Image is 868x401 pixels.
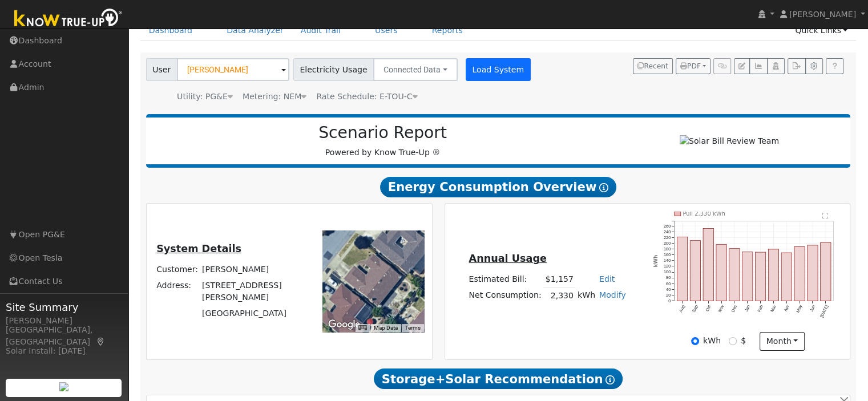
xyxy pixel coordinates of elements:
a: Help Link [826,58,843,74]
td: kWh [575,287,597,304]
text: Jan [744,304,751,313]
rect: onclick="" [729,249,740,301]
span: [PERSON_NAME] [789,10,856,19]
td: [STREET_ADDRESS][PERSON_NAME] [200,277,307,305]
button: Multi-Series Graph [749,58,767,74]
td: $1,157 [543,271,575,287]
td: [PERSON_NAME] [200,261,307,277]
text: 220 [664,235,671,240]
rect: onclick="" [821,242,831,301]
a: Modify [599,290,626,299]
input: Select a User [177,58,289,81]
h2: Scenario Report [158,123,608,143]
text: 120 [664,264,671,269]
span: User [146,58,177,81]
button: Map Data [374,324,398,332]
img: Know True-Up [9,6,128,32]
img: Google [325,317,363,332]
a: Data Analyzer [218,20,292,41]
a: Reports [423,20,471,41]
a: Edit [599,274,615,283]
text: Feb [757,304,764,313]
button: Edit User [734,58,750,74]
a: Open this area in Google Maps (opens a new window) [325,317,363,332]
button: Load System [466,58,531,81]
span: Site Summary [6,299,122,315]
label: kWh [703,335,721,347]
text: 40 [666,287,671,292]
text: Nov [717,304,725,313]
td: 2,330 [543,287,575,304]
rect: onclick="" [690,241,700,301]
a: Dashboard [140,20,201,41]
text: 180 [664,246,671,252]
text:  [822,212,829,219]
td: Address: [155,277,200,305]
text: 260 [664,223,671,228]
text: 160 [664,252,671,257]
rect: onclick="" [781,253,792,301]
a: Users [366,20,406,41]
input: kWh [691,337,699,345]
a: Quick Links [786,20,856,41]
text: Pull 2,330 kWh [683,210,725,217]
a: Audit Trail [292,20,349,41]
a: Map [96,337,106,346]
u: Annual Usage [469,253,546,264]
div: Solar Install: [DATE] [6,345,122,357]
rect: onclick="" [756,252,766,301]
button: Login As [767,58,785,74]
td: [GEOGRAPHIC_DATA] [200,305,307,321]
div: Powered by Know True-Up ® [152,123,614,159]
i: Show Help [599,183,608,192]
text: 0 [668,298,671,303]
div: Utility: PG&E [177,91,233,103]
text: 60 [666,281,671,286]
text: 100 [664,269,671,274]
rect: onclick="" [703,228,713,301]
span: Storage+Solar Recommendation [374,368,623,389]
button: Export Interval Data [788,58,805,74]
td: Estimated Bill: [467,271,543,287]
text: [DATE] [819,304,829,318]
rect: onclick="" [768,249,778,301]
rect: onclick="" [742,252,753,301]
text: Jun [809,304,816,313]
i: Show Help [605,375,615,384]
td: Customer: [155,261,200,277]
a: Terms (opens in new tab) [405,325,421,331]
text: Dec [730,304,738,313]
div: Metering: NEM [243,91,306,103]
text: 80 [666,275,671,280]
label: $ [741,335,746,347]
span: PDF [680,62,701,70]
text: kWh [653,255,659,268]
button: Connected Data [373,58,458,81]
rect: onclick="" [794,246,805,301]
rect: onclick="" [716,245,726,301]
img: retrieve [59,382,68,391]
button: Settings [805,58,823,74]
span: Energy Consumption Overview [380,177,616,197]
text: May [796,304,804,314]
text: Apr [783,304,790,313]
text: 20 [666,293,671,298]
rect: onclick="" [677,237,687,301]
text: Mar [769,304,777,313]
span: Alias: HETOUC [316,92,417,101]
button: Keyboard shortcuts [358,324,366,332]
text: Sep [691,304,699,313]
button: PDF [676,58,710,74]
rect: onclick="" [808,245,818,301]
td: Net Consumption: [467,287,543,304]
text: 140 [664,258,671,263]
input: $ [729,337,737,345]
u: System Details [156,243,241,254]
button: Recent [633,58,673,74]
text: Aug [678,304,686,313]
text: 200 [664,241,671,246]
img: Solar Bill Review Team [680,135,779,147]
span: Electricity Usage [293,58,374,81]
button: month [760,332,805,351]
div: [PERSON_NAME] [6,315,122,327]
